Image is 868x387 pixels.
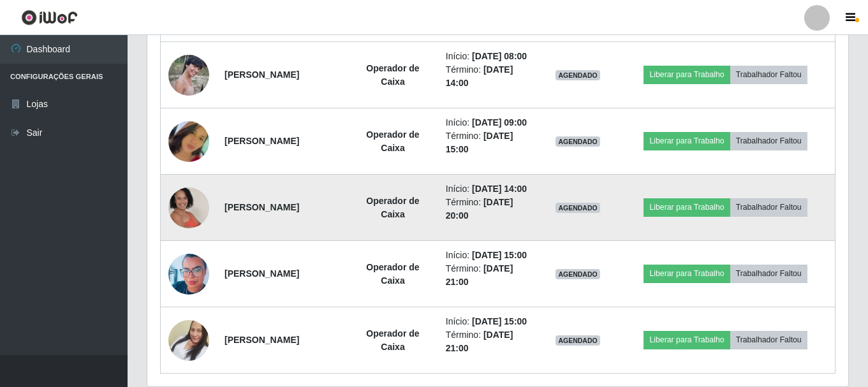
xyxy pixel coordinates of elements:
[644,198,730,216] button: Liberar para Trabalho
[555,335,600,346] span: AGENDADO
[555,136,600,147] span: AGENDADO
[168,55,209,96] img: 1617198337870.jpeg
[446,129,532,156] li: Término:
[366,262,419,286] strong: Operador de Caixa
[168,248,209,300] img: 1650895174401.jpeg
[472,117,527,128] time: [DATE] 09:00
[644,132,730,150] button: Liberar para Trabalho
[446,63,532,90] li: Término:
[446,249,532,262] li: Início:
[446,328,532,355] li: Término:
[224,335,299,345] strong: [PERSON_NAME]
[168,105,209,178] img: 1680605937506.jpeg
[730,331,807,349] button: Trabalhador Faltou
[168,179,209,237] img: 1689018111072.jpeg
[644,331,730,349] button: Liberar para Trabalho
[446,315,532,328] li: Início:
[730,198,807,216] button: Trabalhador Faltou
[446,116,532,129] li: Início:
[644,265,730,282] button: Liberar para Trabalho
[446,50,532,63] li: Início:
[366,63,419,87] strong: Operador de Caixa
[446,182,532,196] li: Início:
[446,262,532,289] li: Término:
[366,196,419,219] strong: Operador de Caixa
[168,304,209,377] img: 1742563763298.jpeg
[472,250,527,260] time: [DATE] 15:00
[555,70,600,80] span: AGENDADO
[472,184,527,194] time: [DATE] 14:00
[21,10,78,26] img: CoreUI Logo
[224,69,299,80] strong: [PERSON_NAME]
[224,202,299,212] strong: [PERSON_NAME]
[730,265,807,282] button: Trabalhador Faltou
[472,51,527,61] time: [DATE] 08:00
[224,136,299,146] strong: [PERSON_NAME]
[446,196,532,223] li: Término:
[644,66,730,84] button: Liberar para Trabalho
[555,269,600,279] span: AGENDADO
[730,66,807,84] button: Trabalhador Faltou
[366,129,419,153] strong: Operador de Caixa
[224,268,299,279] strong: [PERSON_NAME]
[730,132,807,150] button: Trabalhador Faltou
[555,203,600,213] span: AGENDADO
[472,316,527,326] time: [DATE] 15:00
[366,328,419,352] strong: Operador de Caixa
